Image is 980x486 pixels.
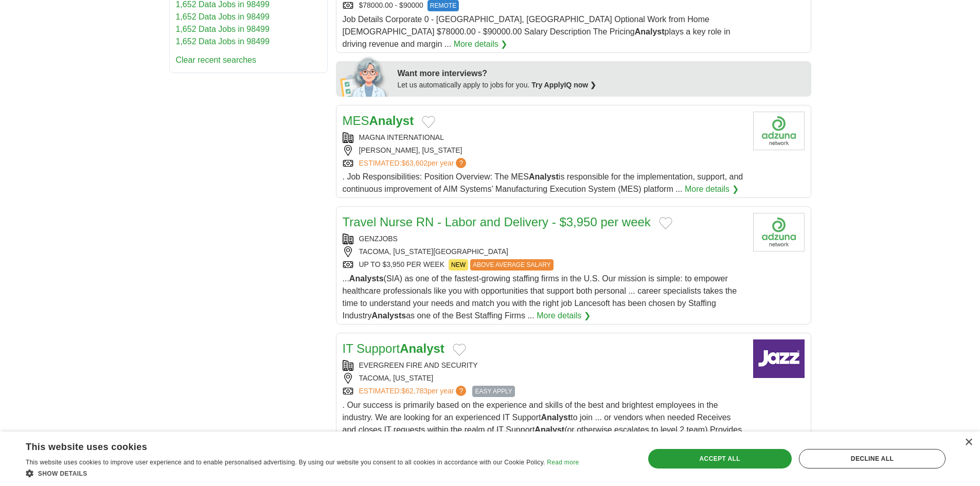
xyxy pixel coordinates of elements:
[648,449,792,469] div: Accept all
[343,274,737,320] span: ... (SIA) as one of the fastest-growing staffing firms in the U.S. Our mission is simple: to empo...
[398,67,805,80] div: Want more interviews?
[349,274,384,283] strong: Analysts
[343,401,742,446] span: . Our success is primarily based on the experience and skills of the best and brightest employees...
[359,386,469,397] a: ESTIMATED:$62,783per year?
[753,112,805,150] img: Company logo
[456,158,466,168] span: ?
[359,158,469,169] a: ESTIMATED:$63,602per year?
[176,25,270,33] a: 1,652 Data Jobs in 98499
[176,37,270,46] a: 1,652 Data Jobs in 98499
[371,311,406,320] strong: Analysts
[398,80,805,91] div: Let us automatically apply to jobs for you.
[343,114,414,128] a: MESAnalyst
[635,27,665,36] strong: Analyst
[400,341,444,355] strong: Analyst
[753,339,805,378] img: Company logo
[26,459,545,466] span: This website uses cookies to improve user experience and to enable personalised advertising. By u...
[472,386,514,397] span: EASY APPLY
[343,259,745,271] div: UP TO $3,950 PER WEEK
[541,413,571,422] strong: Analyst
[401,387,427,395] span: $62,783
[38,470,87,477] span: Show details
[799,449,946,469] div: Decline all
[176,12,270,21] a: 1,652 Data Jobs in 98499
[753,213,805,251] img: Company logo
[343,233,745,244] div: GENZJOBS
[470,259,554,271] span: ABOVE AVERAGE SALARY
[343,341,444,355] a: IT SupportAnalyst
[422,116,435,128] button: Add to favorite jobs
[685,183,739,195] a: More details ❯
[659,217,672,229] button: Add to favorite jobs
[343,172,743,193] span: . Job Responsibilities: Position Overview: The MES is responsible for the implementation, support...
[401,159,427,167] span: $63,602
[449,259,468,271] span: NEW
[529,172,559,181] strong: Analyst
[453,344,466,356] button: Add to favorite jobs
[343,15,730,48] span: Job Details Corporate 0 - [GEOGRAPHIC_DATA], [GEOGRAPHIC_DATA] Optional Work from Home [DEMOGRAPH...
[343,215,651,229] a: Travel Nurse RN - Labor and Delivery - $3,950 per week
[456,386,466,396] span: ?
[343,132,745,143] div: MAGNA INTERNATIONAL
[343,246,745,257] div: TACOMA, [US_STATE][GEOGRAPHIC_DATA]
[343,373,745,384] div: TACOMA, [US_STATE]
[454,38,508,50] a: More details ❯
[965,439,972,446] div: Close
[531,81,596,89] a: Try ApplyIQ now ❯
[369,114,414,128] strong: Analyst
[340,56,390,97] img: apply-iq-scientist.png
[176,56,257,64] a: Clear recent searches
[343,360,745,371] div: EVERGREEN FIRE AND SECURITY
[534,425,564,434] strong: Analyst
[26,468,579,478] div: Show details
[537,310,591,322] a: More details ❯
[343,145,745,156] div: [PERSON_NAME], [US_STATE]
[547,459,579,466] a: Read more, opens a new window
[26,438,553,453] div: This website uses cookies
